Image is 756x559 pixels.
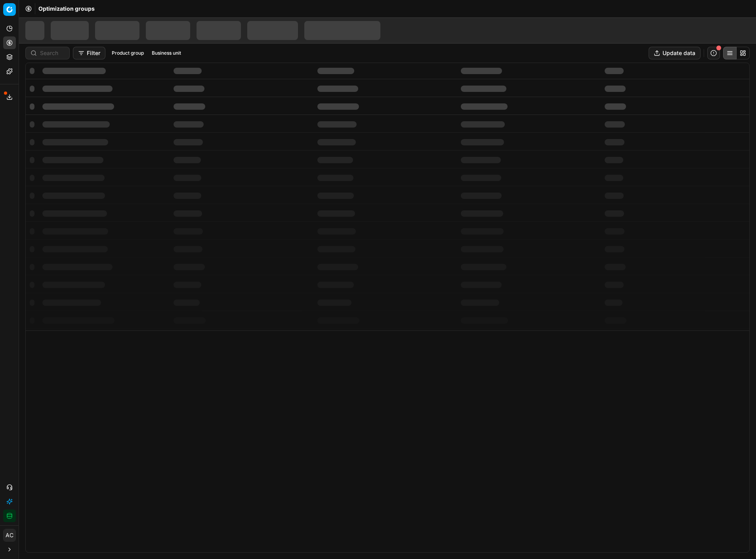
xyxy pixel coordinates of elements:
button: Update data [649,47,701,59]
span: AC [4,529,15,541]
button: Filter [73,47,105,59]
button: Product group [109,48,147,58]
input: Search [40,49,65,57]
nav: breadcrumb [38,5,95,13]
button: AC [3,529,16,542]
button: Business unit [149,48,184,58]
span: Optimization groups [38,5,95,13]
